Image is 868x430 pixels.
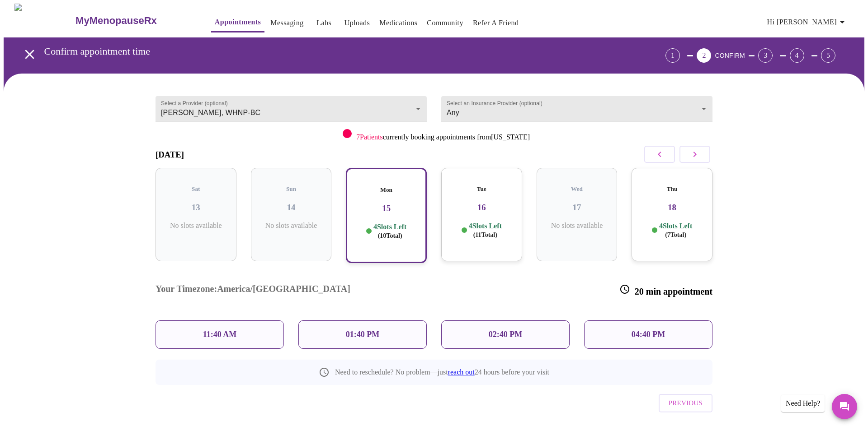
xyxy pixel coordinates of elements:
[544,222,610,230] p: No slots available
[764,13,851,31] button: Hi [PERSON_NAME]
[258,222,325,230] p: No slots available
[473,231,497,238] span: ( 11 Total)
[639,185,705,193] h5: Thu
[376,14,421,32] button: Medications
[215,16,261,28] a: Appointments
[163,185,229,193] h5: Sat
[544,203,610,213] h3: 17
[346,330,379,339] p: 01:40 PM
[441,96,712,121] div: Any
[697,48,711,63] div: 2
[14,4,75,37] img: MyMenopauseRx Logo
[316,17,331,29] a: Labs
[354,186,419,194] h5: Mon
[659,394,712,412] button: Previous
[344,17,370,29] a: Uploads
[270,17,303,29] a: Messaging
[423,14,467,32] button: Community
[379,17,417,29] a: Medications
[665,48,680,63] div: 1
[715,52,745,59] span: CONFIRM
[211,13,264,32] button: Appointments
[790,48,804,63] div: 4
[832,394,857,419] button: Messages
[341,14,374,32] button: Uploads
[639,203,705,213] h3: 18
[544,185,610,193] h5: Wed
[75,5,193,37] a: MyMenopauseRx
[75,15,157,27] h3: MyMenopauseRx
[659,222,692,239] p: 4 Slots Left
[356,133,530,141] p: currently booking appointments from [US_STATE]
[354,203,419,213] h3: 15
[378,232,402,239] span: ( 10 Total)
[781,395,825,412] div: Need Help?
[669,397,703,409] span: Previous
[163,222,229,230] p: No slots available
[427,17,463,29] a: Community
[665,231,686,238] span: ( 7 Total)
[16,41,43,68] button: open drawer
[632,330,665,339] p: 04:40 PM
[258,185,325,193] h5: Sun
[258,203,325,213] h3: 14
[489,330,522,339] p: 02:40 PM
[373,222,406,240] p: 4 Slots Left
[473,17,519,29] a: Refer a Friend
[310,14,339,32] button: Labs
[203,330,237,339] p: 11:40 AM
[156,150,184,160] h3: [DATE]
[267,14,307,32] button: Messaging
[767,16,848,28] span: Hi [PERSON_NAME]
[469,222,502,239] p: 4 Slots Left
[469,14,523,32] button: Refer a Friend
[821,48,835,63] div: 5
[356,133,383,141] span: 7 Patients
[448,185,515,193] h5: Tue
[448,368,475,376] a: reach out
[156,96,427,121] div: [PERSON_NAME], WHNP-BC
[619,284,712,297] h3: 20 min appointment
[758,48,773,63] div: 3
[156,284,350,297] h3: Your Timezone: America/[GEOGRAPHIC_DATA]
[163,203,229,213] h3: 13
[44,46,615,57] h3: Confirm appointment time
[448,203,515,213] h3: 16
[335,368,549,376] p: Need to reschedule? No problem—just 24 hours before your visit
